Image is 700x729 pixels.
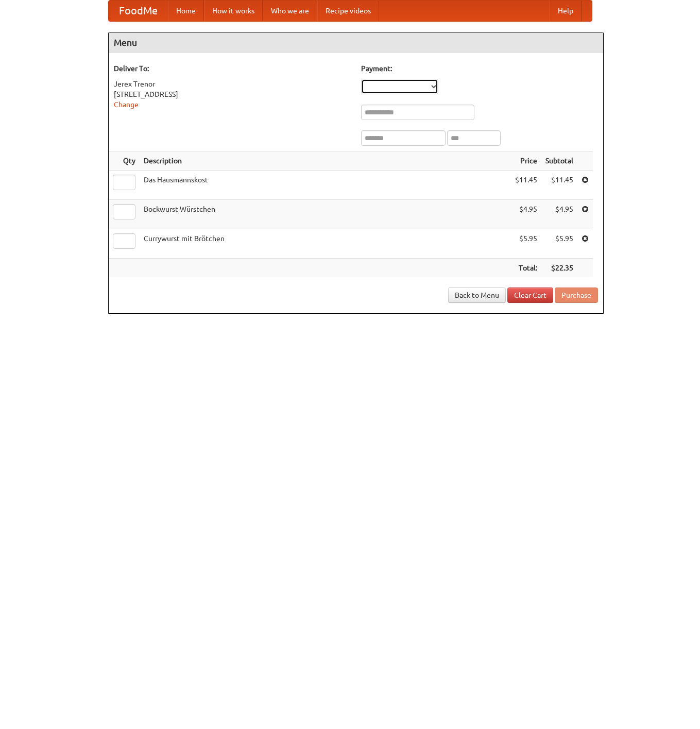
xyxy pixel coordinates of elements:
div: [STREET_ADDRESS] [114,89,351,99]
td: Bockwurst Würstchen [140,200,511,229]
a: Who we are [263,1,317,21]
a: Change [114,100,139,109]
h5: Deliver To: [114,63,351,74]
th: Subtotal [541,151,577,171]
td: Das Hausmannskost [140,171,511,200]
a: FoodMe [109,1,168,21]
h4: Menu [109,32,603,53]
td: $5.95 [511,229,541,259]
a: Recipe videos [317,1,379,21]
a: Home [168,1,204,21]
h5: Payment: [361,63,598,74]
td: $11.45 [541,171,577,200]
td: $4.95 [511,200,541,229]
a: Clear Cart [507,287,553,303]
th: $22.35 [541,259,577,278]
a: Help [550,1,582,21]
div: Jerex Trenor [114,79,351,89]
th: Description [140,151,511,171]
button: Purchase [555,287,598,303]
td: Currywurst mit Brötchen [140,229,511,259]
td: $11.45 [511,171,541,200]
a: How it works [204,1,263,21]
td: $5.95 [541,229,577,259]
a: Back to Menu [448,287,506,303]
th: Price [511,151,541,171]
td: $4.95 [541,200,577,229]
th: Qty [109,151,140,171]
th: Total: [511,259,541,278]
